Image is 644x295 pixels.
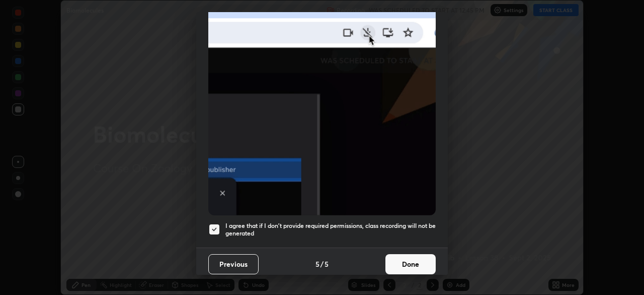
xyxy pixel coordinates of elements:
[320,259,324,269] h4: /
[315,259,319,269] h4: 5
[208,254,259,274] button: Previous
[385,254,436,274] button: Done
[225,222,436,238] h5: I agree that if I don't provide required permissions, class recording will not be generated
[325,259,329,269] h4: 5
